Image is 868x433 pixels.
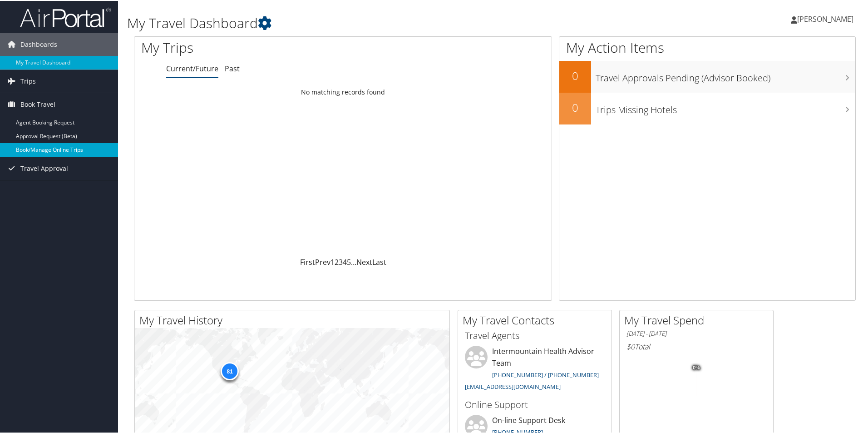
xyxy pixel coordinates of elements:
[20,6,111,27] img: airportal-logo.png
[372,256,386,266] a: Last
[463,312,612,327] h2: My Travel Contacts
[559,67,591,83] h2: 0
[626,328,766,337] h6: [DATE] - [DATE]
[343,256,347,266] a: 4
[20,32,57,55] span: Dashboards
[20,69,36,92] span: Trips
[596,66,855,84] h3: Travel Approvals Pending (Advisor Booked)
[626,341,635,351] span: $0
[492,370,599,378] a: [PHONE_NUMBER] / [PHONE_NUMBER]
[139,312,449,327] h2: My Travel History
[335,256,339,266] a: 2
[225,63,240,73] a: Past
[596,98,855,115] h3: Trips Missing Hotels
[166,63,218,73] a: Current/Future
[559,60,855,92] a: 0Travel Approvals Pending (Advisor Booked)
[127,13,617,32] h1: My Travel Dashboard
[20,92,55,115] span: Book Travel
[351,256,356,266] span: …
[624,312,773,327] h2: My Travel Spend
[20,156,68,179] span: Travel Approval
[339,256,343,266] a: 3
[300,256,315,266] a: First
[465,382,561,390] a: [EMAIL_ADDRESS][DOMAIN_NAME]
[347,256,351,266] a: 5
[559,37,855,56] h1: My Action Items
[626,341,766,351] h6: Total
[559,92,855,124] a: 0Trips Missing Hotels
[797,13,853,23] span: [PERSON_NAME]
[141,37,371,56] h1: My Trips
[134,83,552,100] td: No matching records found
[330,256,335,266] a: 1
[693,364,700,370] tspan: 0%
[315,256,330,266] a: Prev
[221,361,239,379] div: 81
[356,256,372,266] a: Next
[791,5,863,32] a: [PERSON_NAME]
[460,345,609,393] li: Intermountain Health Advisor Team
[559,99,591,114] h2: 0
[465,398,605,410] h3: Online Support
[465,328,605,341] h3: Travel Agents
